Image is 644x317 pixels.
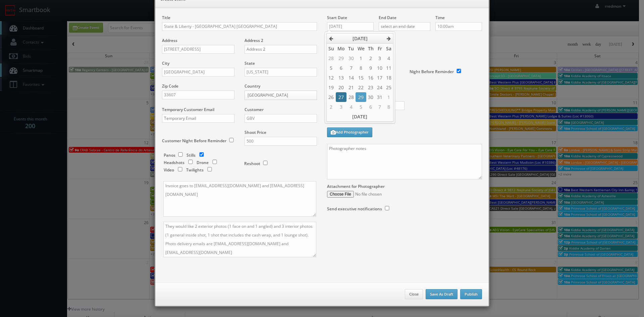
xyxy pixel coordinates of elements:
td: 14 [346,73,356,83]
th: Sa [384,44,393,54]
td: 23 [366,83,375,92]
input: Temporary Email [162,114,234,123]
button: Add Photographer [327,127,372,137]
td: 17 [375,73,384,83]
td: 6 [366,102,375,112]
td: 1 [356,53,366,63]
td: 3 [375,53,384,63]
label: Address 2 [245,38,263,43]
input: City [162,68,234,76]
td: 19 [326,83,336,92]
label: Deadline [322,38,487,43]
td: 11 [384,63,393,73]
label: Customer Night Before Reminder [162,138,226,144]
td: 7 [375,102,384,112]
label: Night Before Reminder [410,69,454,74]
td: 13 [336,73,346,83]
th: Tu [346,44,356,54]
label: Customer [245,107,264,112]
td: 6 [336,63,346,73]
label: Photographer Cost [322,94,487,100]
a: [GEOGRAPHIC_DATA] [245,91,317,100]
td: 18 [384,73,393,83]
td: 25 [384,83,393,92]
input: Select a state [245,68,317,76]
label: Send executive notifications [327,206,382,212]
button: Publish [460,289,482,299]
td: 28 [326,53,336,63]
td: 4 [384,53,393,63]
label: Stills [186,152,196,158]
td: 30 [346,53,356,63]
input: select an end date [379,22,430,31]
td: 2 [366,53,375,63]
th: [DATE] [326,112,393,121]
label: Address [162,38,177,43]
th: Su [326,44,336,54]
input: Address [162,45,234,54]
label: City [162,60,169,66]
input: Zip Code [162,91,234,99]
label: Country [245,83,260,89]
td: 29 [356,92,366,102]
label: Temporary Customer Email [162,107,214,112]
td: 20 [336,83,346,92]
label: End Date [379,15,396,20]
span: [GEOGRAPHIC_DATA] [248,91,308,100]
label: Zip Code [162,83,178,89]
label: Title [162,15,170,20]
input: select a date [327,22,374,31]
th: We [356,44,366,54]
td: 1 [384,92,393,102]
td: 10 [375,63,384,73]
label: Twilights [186,167,204,173]
td: 5 [356,102,366,112]
td: 29 [336,53,346,63]
td: 26 [326,92,336,102]
th: Fr [375,44,384,54]
th: [DATE] [336,34,384,44]
label: Drone [197,160,209,165]
label: Panos [164,152,175,158]
td: 2 [326,102,336,112]
label: Attachment for Photographer [327,183,385,189]
label: Start Date [327,15,347,20]
label: Headshots [164,160,184,165]
button: Close [405,289,423,299]
td: 4 [346,102,356,112]
td: 12 [326,73,336,83]
th: Mo [336,44,346,54]
td: 22 [356,83,366,92]
td: 9 [366,63,375,73]
td: 28 [346,92,356,102]
td: 3 [336,102,346,112]
td: 30 [366,92,375,102]
td: 24 [375,83,384,92]
label: Reshoot [244,161,260,166]
label: Video [164,167,174,173]
td: 31 [375,92,384,102]
td: 16 [366,73,375,83]
label: Additional Photographers [327,117,482,126]
input: Shoot Price [245,137,317,146]
th: Th [366,44,375,54]
input: Address 2 [245,45,317,54]
td: 21 [346,83,356,92]
input: Select a customer [245,114,317,123]
input: Title [162,22,317,31]
td: 8 [384,102,393,112]
td: 15 [356,73,366,83]
label: Shoot Price [245,129,266,135]
td: 8 [356,63,366,73]
label: Time [435,15,445,20]
button: Save As Draft [426,289,458,299]
label: State [245,60,255,66]
td: 27 [336,92,346,102]
td: 5 [326,63,336,73]
td: 7 [346,63,356,73]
